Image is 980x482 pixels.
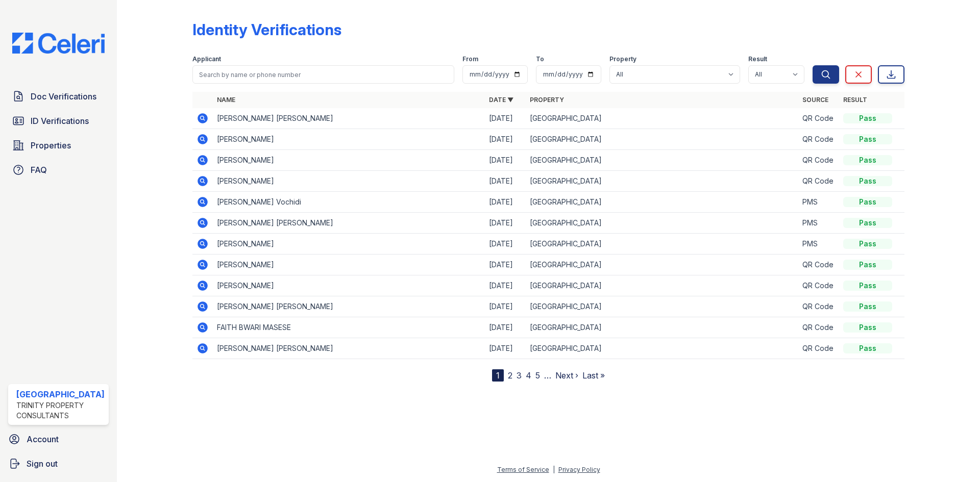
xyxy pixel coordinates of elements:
span: … [544,369,551,382]
td: [DATE] [485,108,526,129]
td: [GEOGRAPHIC_DATA] [526,192,798,213]
img: CE_Logo_Blue-a8612792a0a2168367f1c8372b55b34899dd931a85d93a1a3d3e32e68fde9ad4.png [4,33,113,54]
td: [PERSON_NAME] Vochidi [213,192,485,213]
a: Source [802,96,828,104]
div: Pass [843,176,892,186]
div: Pass [843,134,892,144]
a: FAQ [8,160,109,180]
span: ID Verifications [31,115,89,127]
label: Property [609,55,636,63]
a: Name [217,96,235,104]
td: [DATE] [485,150,526,171]
div: Trinity Property Consultants [16,400,105,421]
td: [GEOGRAPHIC_DATA] [526,275,798,296]
div: 1 [492,369,504,382]
td: [DATE] [485,234,526,255]
td: [DATE] [485,213,526,234]
a: Properties [8,135,109,156]
td: [DATE] [485,338,526,359]
a: Date ▼ [489,96,513,104]
td: QR Code [798,129,839,150]
td: [PERSON_NAME] [213,150,485,171]
a: Property [530,96,564,104]
div: Pass [843,239,892,249]
td: [PERSON_NAME] [213,129,485,150]
label: To [536,55,544,63]
td: QR Code [798,108,839,129]
a: Account [4,429,113,449]
td: QR Code [798,150,839,171]
td: [GEOGRAPHIC_DATA] [526,150,798,171]
a: Doc Verifications [8,86,109,107]
div: [GEOGRAPHIC_DATA] [16,388,105,400]
td: PMS [798,234,839,255]
td: [GEOGRAPHIC_DATA] [526,296,798,317]
td: [GEOGRAPHIC_DATA] [526,171,798,192]
td: QR Code [798,317,839,338]
td: PMS [798,213,839,234]
td: [GEOGRAPHIC_DATA] [526,213,798,234]
td: [GEOGRAPHIC_DATA] [526,234,798,255]
td: [DATE] [485,171,526,192]
td: [DATE] [485,129,526,150]
td: [PERSON_NAME] [PERSON_NAME] [213,296,485,317]
a: Terms of Service [497,466,549,473]
a: 4 [526,370,531,380]
td: QR Code [798,338,839,359]
a: Result [843,96,867,104]
td: FAITH BWARI MASESE [213,317,485,338]
label: Applicant [192,55,221,63]
td: PMS [798,192,839,213]
div: | [553,466,555,473]
td: QR Code [798,255,839,275]
td: QR Code [798,296,839,317]
input: Search by name or phone number [192,65,454,84]
div: Pass [843,260,892,270]
div: Pass [843,301,892,312]
div: Pass [843,113,892,123]
td: [PERSON_NAME] [213,171,485,192]
td: [GEOGRAPHIC_DATA] [526,255,798,275]
div: Identity Verifications [192,20,341,39]
td: [GEOGRAPHIC_DATA] [526,317,798,338]
td: [GEOGRAPHIC_DATA] [526,338,798,359]
span: Doc Verifications [31,90,96,103]
a: 3 [517,370,522,380]
td: [PERSON_NAME] [PERSON_NAME] [213,213,485,234]
a: Next › [555,370,578,380]
label: Result [748,55,767,63]
div: Pass [843,322,892,333]
td: [GEOGRAPHIC_DATA] [526,108,798,129]
a: ID Verifications [8,111,109,131]
span: FAQ [31,164,47,176]
span: Properties [31,139,71,151]
td: [PERSON_NAME] [213,255,485,275]
td: [PERSON_NAME] [PERSON_NAME] [213,108,485,129]
td: QR Code [798,275,839,296]
a: 5 [535,370,540,380]
td: [DATE] [485,275,526,296]
div: Pass [843,218,892,228]
td: [PERSON_NAME] [213,234,485,255]
a: 2 [508,370,512,380]
td: [GEOGRAPHIC_DATA] [526,129,798,150]
a: Privacy Policy [558,466,600,473]
div: Pass [843,281,892,291]
td: [DATE] [485,192,526,213]
a: Last » [582,370,605,380]
td: [DATE] [485,255,526,275]
label: From [462,55,478,63]
td: [DATE] [485,317,526,338]
td: [PERSON_NAME] [PERSON_NAME] [213,338,485,359]
td: QR Code [798,171,839,192]
td: [DATE] [485,296,526,317]
span: Sign out [27,458,58,470]
div: Pass [843,155,892,165]
div: Pass [843,343,892,353]
td: [PERSON_NAME] [213,275,485,296]
span: Account [27,433,59,445]
a: Sign out [4,453,113,474]
div: Pass [843,197,892,207]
